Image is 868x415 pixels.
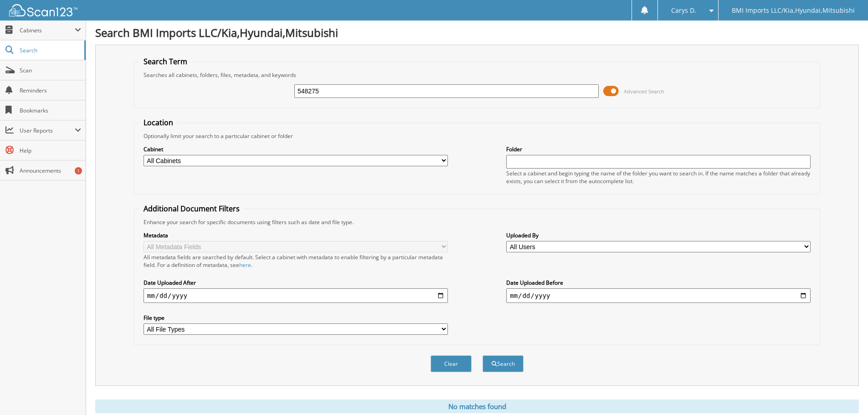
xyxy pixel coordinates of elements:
label: Metadata [144,231,448,239]
div: Optionally limit your search to a particular cabinet or folder [139,132,815,140]
input: end [506,288,811,303]
button: Search [483,355,524,372]
div: No matches found [95,400,859,413]
span: Advanced Search [624,88,664,95]
div: All metadata fields are searched by default. Select a cabinet with metadata to enable filtering b... [144,253,448,269]
label: Uploaded By [506,231,811,239]
legend: Additional Document Filters [139,204,244,214]
label: Cabinet [144,145,448,153]
div: Select a cabinet and begin typing the name of the folder you want to search in. If the name match... [506,169,811,185]
span: Scan [20,67,81,74]
span: Reminders [20,87,81,94]
div: 1 [75,167,82,174]
div: Searches all cabinets, folders, files, metadata, and keywords [139,71,815,79]
label: Folder [506,145,811,153]
a: here [239,261,251,269]
label: Date Uploaded After [144,279,448,287]
span: User Reports [20,127,75,134]
legend: Search Term [139,56,192,67]
label: Date Uploaded Before [506,279,811,287]
div: Enhance your search for specific documents using filters such as date and file type. [139,218,815,226]
span: BMI Imports LLC/Kia,Hyundai,Mitsubishi [732,8,855,13]
span: Search [20,46,80,54]
input: start [144,288,448,303]
legend: Location [139,118,178,128]
span: Carys D. [671,8,696,13]
button: Clear [431,355,472,372]
img: scan123-logo-white.svg [9,4,77,16]
span: Cabinets [20,26,75,34]
span: Announcements [20,167,81,174]
h1: Search BMI Imports LLC/Kia,Hyundai,Mitsubishi [95,25,859,40]
span: Help [20,147,81,154]
label: File type [144,314,448,322]
span: Bookmarks [20,107,81,114]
